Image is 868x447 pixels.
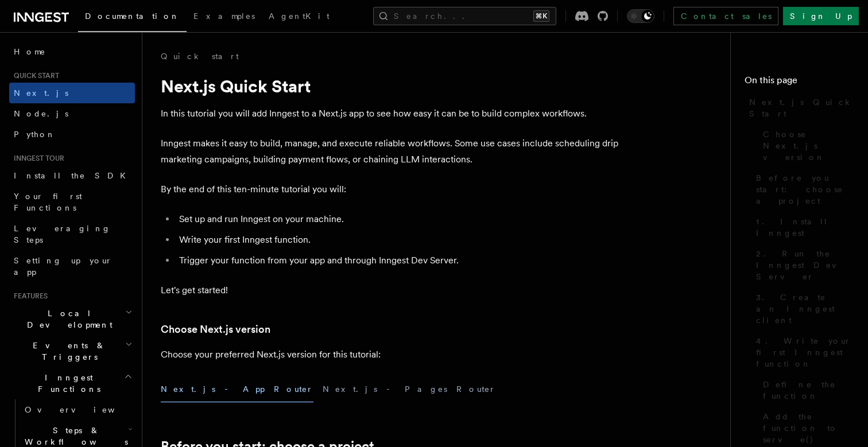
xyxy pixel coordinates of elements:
a: Overview [20,399,135,420]
a: Node.js [9,103,135,124]
span: Choose Next.js version [763,129,854,163]
span: Define the function [763,379,854,402]
span: Features [9,291,48,301]
a: Python [9,124,135,145]
h4: On this page [745,73,854,92]
button: Local Development [9,303,135,335]
span: Documentation [85,11,180,21]
a: AgentKit [262,3,336,31]
li: Trigger your function from your app and through Inngest Dev Server. [176,252,620,269]
a: Documentation [78,3,187,32]
span: Add the function to serve() [763,411,854,445]
button: Next.js - App Router [161,376,313,402]
span: 1. Install Inngest [756,216,854,239]
span: Quick start [9,71,59,80]
button: Next.js - Pages Router [323,376,496,402]
span: Node.js [14,109,68,118]
span: Overview [25,405,143,414]
button: Search...⌘K [373,7,556,25]
span: AgentKit [269,11,330,21]
span: Before you start: choose a project [756,172,854,207]
p: Inngest makes it easy to build, manage, and execute reliable workflows. Some use cases include sc... [161,135,620,168]
span: Your first Functions [14,192,82,212]
a: Quick start [161,50,239,62]
h1: Next.js Quick Start [161,76,620,96]
a: Leveraging Steps [9,218,135,250]
button: Inngest Functions [9,367,135,399]
a: Examples [187,3,262,31]
p: Choose your preferred Next.js version for this tutorial: [161,347,620,363]
span: Python [14,130,56,139]
li: Write your first Inngest function. [176,232,620,248]
a: Install the SDK [9,165,135,186]
span: Home [14,46,46,57]
a: Your first Functions [9,186,135,218]
a: Choose Next.js version [161,321,270,337]
span: Inngest Functions [9,372,124,395]
a: Choose Next.js version [758,124,854,168]
a: Before you start: choose a project [751,168,854,211]
a: Home [9,41,135,62]
span: Install the SDK [14,171,133,180]
span: Inngest tour [9,154,64,163]
span: Next.js [14,88,68,98]
a: Setting up your app [9,250,135,282]
a: Next.js Quick Start [745,92,854,124]
span: Setting up your app [14,256,113,277]
span: 3. Create an Inngest client [756,291,854,326]
kbd: ⌘K [533,10,549,22]
span: Next.js Quick Start [749,96,854,119]
span: Leveraging Steps [14,224,111,244]
span: Events & Triggers [9,340,125,363]
a: 3. Create an Inngest client [751,287,854,331]
span: 2. Run the Inngest Dev Server [756,248,854,282]
button: Toggle dark mode [627,9,654,23]
a: Contact sales [673,7,778,25]
p: Let's get started! [161,282,620,298]
a: 1. Install Inngest [751,211,854,243]
span: 4. Write your first Inngest function [756,335,854,370]
a: Define the function [758,374,854,406]
button: Events & Triggers [9,335,135,367]
a: Sign Up [783,7,859,25]
span: Examples [193,11,255,21]
p: By the end of this ten-minute tutorial you will: [161,181,620,197]
a: Next.js [9,83,135,103]
a: 4. Write your first Inngest function [751,331,854,374]
li: Set up and run Inngest on your machine. [176,211,620,227]
a: 2. Run the Inngest Dev Server [751,243,854,287]
span: Local Development [9,308,125,331]
p: In this tutorial you will add Inngest to a Next.js app to see how easy it can be to build complex... [161,106,620,122]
